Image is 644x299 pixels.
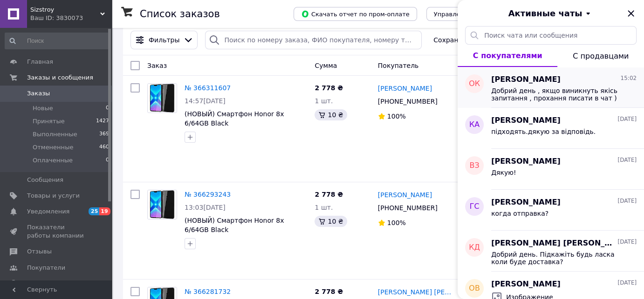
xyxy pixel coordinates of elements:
span: Управление статусами [434,11,507,18]
span: [PERSON_NAME] [491,115,561,126]
span: Добрий день , якщо виникнуть якісь запитання , прохання писати в чат ) [491,87,623,102]
input: Поиск [5,33,110,49]
span: [PERSON_NAME] [PERSON_NAME] [491,238,616,249]
button: ОК[PERSON_NAME]15:02Добрий день , якщо виникнуть якісь запитання , прохання писати в чат ) [458,67,644,108]
span: КА [469,120,480,130]
span: Оплаченные [33,156,73,165]
span: Покупатель [378,62,419,69]
a: № 366311607 [185,84,231,92]
span: Сумма [315,62,337,69]
a: [PERSON_NAME] [378,84,432,93]
span: Каталог ProSale [27,279,77,288]
div: 10 ₴ [315,109,347,120]
span: Главная [27,58,53,66]
img: Фото товару [148,84,177,113]
div: Ваш ID: 3830073 [30,14,112,22]
button: КА[PERSON_NAME][DATE]підходять.дякую за відповідь. [458,108,644,149]
span: [PERSON_NAME] [491,74,561,85]
span: 369 [99,130,109,139]
img: Фото товару [148,190,177,219]
button: Активные чаты [484,7,618,20]
span: Добрий день. Підкажіть будь ласка коли буде доставка? [491,251,623,266]
span: С продавцами [573,52,629,60]
span: [PERSON_NAME] [491,279,561,290]
a: Фото товару [147,83,177,113]
h1: Список заказов [140,8,220,20]
a: (НОВЫЙ) Cмартфон Honor 8x 6/64GB Black [185,110,284,127]
span: ВЗ [469,160,479,171]
span: 15:02 [620,74,637,82]
span: Принятые [33,117,65,126]
span: Заказы и сообщения [27,73,93,82]
span: [DATE] [617,115,637,123]
span: Уведомления [27,207,69,216]
span: 460 [99,143,109,152]
a: Фото товару [147,190,177,219]
span: 2 778 ₴ [315,288,343,295]
a: № 366293243 [185,191,231,198]
button: Управление статусами [426,7,514,21]
span: Заказ [147,62,167,69]
span: ГС [470,201,480,212]
span: ОК [469,79,480,89]
span: Активные чаты [508,7,582,20]
a: № 366281732 [185,288,231,295]
button: ГС[PERSON_NAME][DATE]когда отправка? [458,190,644,231]
span: [PERSON_NAME] [491,156,561,167]
div: [PHONE_NUMBER] [376,201,439,214]
span: Фильтры [149,35,179,45]
span: 1 шт. [315,97,333,105]
span: Показатели работы компании [27,223,86,240]
button: ВЗ[PERSON_NAME][DATE]Дякую! [458,149,644,190]
span: 13:03[DATE] [185,204,226,211]
span: Отзывы [27,247,52,256]
button: Скачать отчет по пром-оплате [294,7,417,21]
span: [PERSON_NAME] [491,197,561,208]
span: Дякую! [491,169,516,176]
input: Поиск чата или сообщения [465,26,637,45]
span: 100% [387,113,406,120]
span: [DATE] [617,279,637,287]
span: Sizstroy [30,6,100,14]
a: [PERSON_NAME] [378,190,432,199]
span: 2 778 ₴ [315,191,343,198]
span: С покупателями [473,51,542,60]
span: Заказы [27,89,50,98]
span: Товары и услуги [27,192,80,200]
div: 10 ₴ [315,216,347,227]
button: Закрыть [625,8,637,19]
span: Скачать отчет по пром-оплате [301,10,410,18]
span: підходять.дякую за відповідь. [491,128,596,135]
span: когда отправка? [491,210,548,217]
button: С продавцами [557,45,644,67]
span: 19 [99,207,110,215]
span: Новые [33,104,53,113]
span: [DATE] [617,238,637,246]
span: 1427 [96,117,109,126]
span: Сообщения [27,176,63,184]
span: 2 778 ₴ [315,84,343,92]
a: (НОВЫЙ) Cмартфон Honor 8x 6/64GB Black [185,217,284,233]
input: Поиск по номеру заказа, ФИО покупателя, номеру телефона, Email, номеру накладной [205,31,422,49]
span: 100% [387,219,406,226]
span: Покупатели [27,264,65,272]
span: Сохраненные фильтры: [433,35,515,45]
span: [DATE] [617,197,637,205]
span: 0 [106,156,109,165]
span: КД [469,242,480,253]
span: ОВ [469,283,480,294]
span: [DATE] [617,156,637,164]
span: Выполненные [33,130,77,139]
span: Отмененные [33,143,73,152]
div: [PHONE_NUMBER] [376,95,439,108]
span: 0 [106,104,109,113]
button: С покупателями [458,45,557,67]
a: [PERSON_NAME] [PERSON_NAME] [378,287,454,297]
span: 25 [89,207,99,215]
button: КД[PERSON_NAME] [PERSON_NAME][DATE]Добрий день. Підкажіть будь ласка коли буде доставка? [458,231,644,272]
span: 14:57[DATE] [185,97,226,105]
span: 1 шт. [315,204,333,211]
